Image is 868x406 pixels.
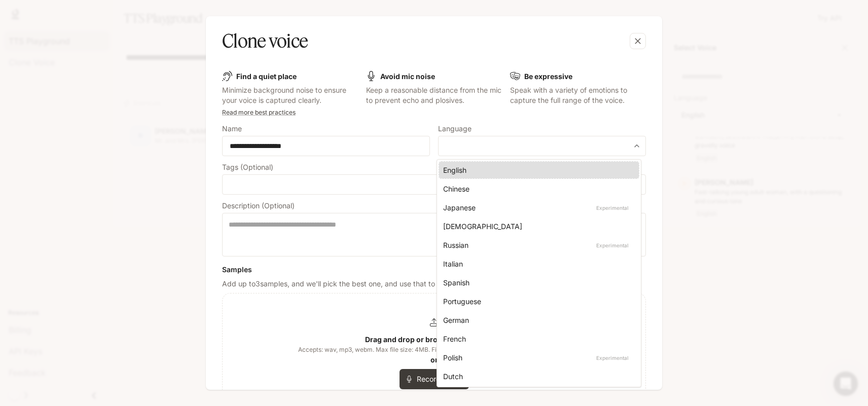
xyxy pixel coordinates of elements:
div: Chinese [443,183,631,194]
div: Spanish [443,277,631,288]
div: English [443,165,631,175]
div: German [443,315,631,325]
div: [DEMOGRAPHIC_DATA] [443,221,631,232]
div: Dutch [443,371,631,382]
p: Experimental [594,203,631,212]
div: French [443,334,631,344]
p: Experimental [594,353,631,362]
p: Experimental [594,241,631,250]
div: Italian [443,259,631,269]
div: Russian [443,240,631,250]
div: Portuguese [443,296,631,307]
div: Polish [443,352,631,363]
div: Japanese [443,202,631,213]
